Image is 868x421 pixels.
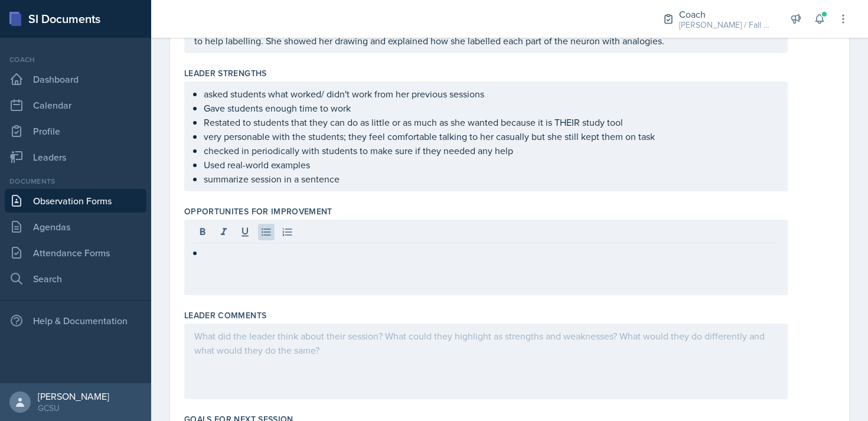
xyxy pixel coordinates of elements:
p: checked in periodically with students to make sure if they needed any help [204,143,778,158]
div: GCSU [38,402,109,414]
p: very personable with the students; they feel comfortable talking to her casually but she still ke... [204,129,778,143]
div: [PERSON_NAME] [38,390,109,402]
a: Attendance Forms [5,241,146,265]
a: Leaders [5,145,146,169]
p: summarize session in a sentence [204,172,778,186]
a: Profile [5,119,146,143]
a: Agendas [5,215,146,239]
p: Restated to students that they can do as little or as much as she wanted because it is THEIR stud... [204,115,778,129]
a: Calendar [5,93,146,117]
p: Used real-world examples [204,158,778,172]
label: Opportunites for Improvement [184,205,332,217]
p: Gave students enough time to work [204,101,778,115]
p: asked students what worked/ didn't work from her previous sessions [204,87,778,101]
a: Search [5,267,146,291]
a: Observation Forms [5,189,146,213]
label: Leader Strengths [184,67,267,79]
div: Documents [5,176,146,187]
a: Dashboard [5,67,146,91]
div: [PERSON_NAME] / Fall 2025 [679,19,774,31]
div: Coach [5,54,146,65]
div: Help & Documentation [5,309,146,332]
label: Leader Comments [184,309,266,321]
div: Coach [679,7,774,21]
